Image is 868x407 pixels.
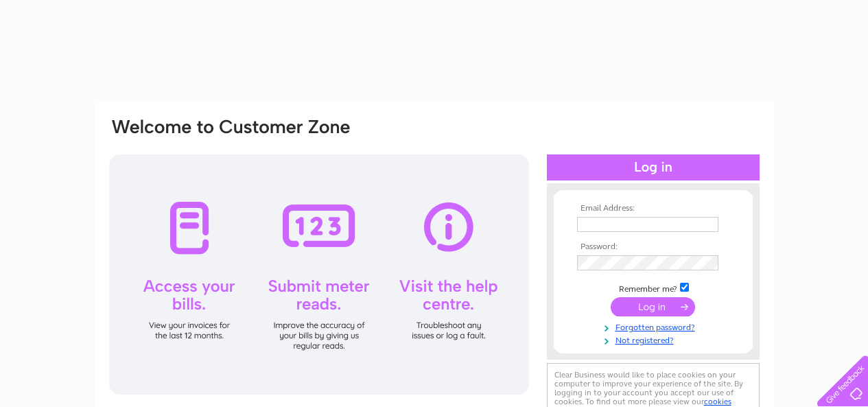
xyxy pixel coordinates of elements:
[611,297,695,316] input: Submit
[574,281,733,294] td: Remember me?
[574,242,733,252] th: Password:
[574,204,733,213] th: Email Address:
[577,333,733,346] a: Not registered?
[577,320,733,333] a: Forgotten password?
